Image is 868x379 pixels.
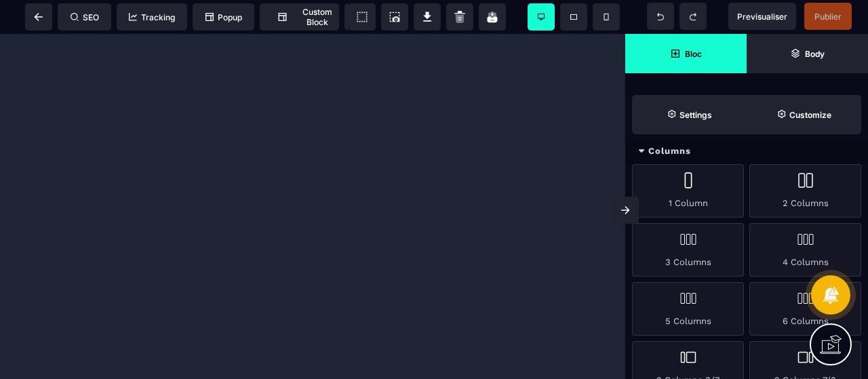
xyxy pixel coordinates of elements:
span: Publier [814,12,842,22]
span: Preview [728,3,796,30]
div: 1 Column [632,164,744,218]
strong: Body [805,49,825,59]
div: Columns [625,139,868,164]
div: 6 Columns [749,282,861,336]
span: Previsualiser [737,12,787,22]
span: Open Style Manager [747,95,861,134]
span: Popup [205,12,242,22]
div: 4 Columns [749,223,861,277]
div: 2 Columns [749,164,861,218]
strong: Customize [789,110,831,120]
span: Screenshot [381,3,408,31]
span: Custom Block [267,7,332,27]
div: 3 Columns [632,223,744,277]
span: Settings [632,95,747,134]
span: Tracking [129,12,175,22]
span: SEO [71,12,99,22]
span: Open Blocks [625,34,747,73]
span: Open Layer Manager [747,34,868,73]
div: 5 Columns [632,282,744,336]
strong: Bloc [685,49,702,59]
strong: Settings [679,110,712,120]
span: View components [349,3,376,31]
